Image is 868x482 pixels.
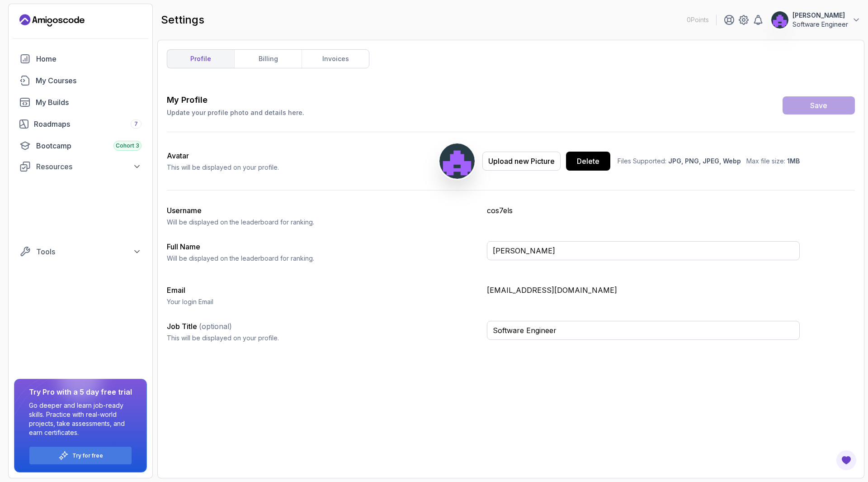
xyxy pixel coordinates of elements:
[36,97,142,108] div: My Builds
[36,140,142,151] div: Bootcamp
[487,321,800,340] input: Enter your job
[14,50,147,68] a: home
[787,157,800,165] span: 1MB
[19,13,85,28] a: Landing page
[116,142,139,149] span: Cohort 3
[487,205,800,216] p: cos7els
[14,93,147,111] a: builds
[167,297,480,306] p: Your login Email
[482,152,561,171] button: Upload new Picture
[14,115,147,133] a: roadmaps
[793,20,848,29] p: Software Engineer
[14,137,147,155] a: bootcamp
[487,285,800,296] p: [EMAIL_ADDRESS][DOMAIN_NAME]
[439,143,475,179] img: user profile image
[36,161,142,172] div: Resources
[771,11,861,29] button: user profile image[PERSON_NAME]Software Engineer
[161,13,204,27] h2: settings
[487,241,800,260] input: Enter your full name
[199,322,232,331] span: (optional)
[302,50,369,68] a: invoices
[618,157,800,166] p: Files Supported: Max file size:
[687,15,709,24] p: 0 Points
[167,150,279,161] h2: Avatar
[134,120,138,128] span: 7
[835,449,857,471] button: Open Feedback Button
[783,96,855,115] button: Save
[167,254,480,263] p: Will be displayed on the leaderboard for ranking.
[488,156,555,167] div: Upload new Picture
[167,163,279,172] p: This will be displayed on your profile.
[167,242,200,251] label: Full Name
[167,206,202,215] label: Username
[167,218,480,227] p: Will be displayed on the leaderboard for ranking.
[771,11,788,29] img: user profile image
[566,152,610,171] button: Delete
[36,75,142,86] div: My Courses
[36,246,142,257] div: Tools
[577,156,599,167] div: Delete
[167,334,480,343] p: This will be displayed on your profile.
[29,401,132,437] p: Go deeper and learn job-ready skills. Practice with real-world projects, take assessments, and ea...
[34,119,142,129] div: Roadmaps
[234,50,302,68] a: billing
[167,94,304,106] h3: My Profile
[14,243,147,260] button: Tools
[793,11,848,20] p: [PERSON_NAME]
[810,100,827,111] div: Save
[14,158,147,175] button: Resources
[167,322,232,331] label: Job Title
[167,108,304,117] p: Update your profile photo and details here.
[36,53,142,64] div: Home
[167,285,480,296] h3: Email
[14,72,147,90] a: courses
[668,157,741,165] span: JPG, PNG, JPEG, Webp
[167,50,234,68] a: profile
[29,446,132,465] button: Try for free
[72,452,103,459] a: Try for free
